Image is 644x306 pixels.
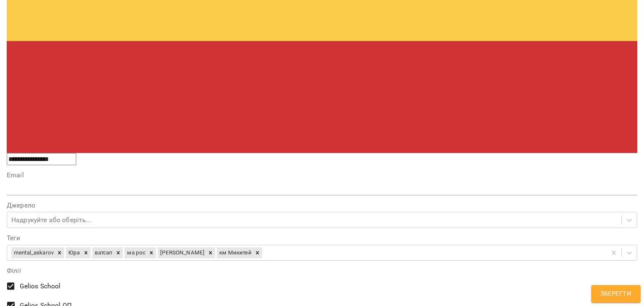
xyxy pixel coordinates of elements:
[158,247,206,258] div: [PERSON_NAME]
[600,288,631,299] span: Зберегти
[92,247,114,258] div: ватсап
[66,247,81,258] div: Юра
[11,247,55,258] div: mental_askarov
[217,247,252,258] div: км Микитей
[7,172,637,179] label: Email
[11,215,91,225] div: Надрукуйте або оберіть...
[20,281,61,291] span: Gelios School
[591,285,641,303] button: Зберегти
[125,247,147,258] div: ма рос
[7,202,637,209] label: Джерело
[7,235,637,241] label: Теги
[7,267,637,274] label: Філії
